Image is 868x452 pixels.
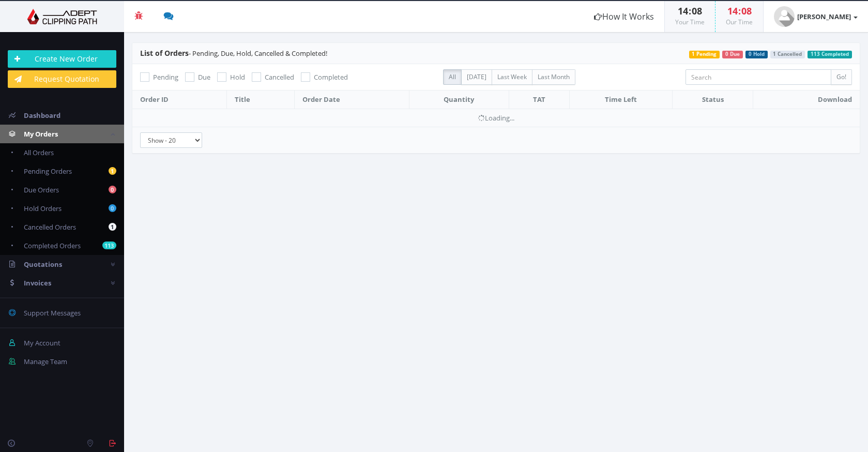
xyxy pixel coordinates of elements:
[738,5,741,17] span: :
[584,1,664,32] a: How It Works
[444,95,474,104] span: Quantity
[109,186,116,193] b: 0
[24,308,81,318] span: Support Messages
[24,167,72,176] span: Pending Orders
[230,72,245,82] span: Hold
[8,9,116,24] img: Adept Graphics
[770,51,805,58] span: 1 Cancelled
[140,49,327,58] span: - Pending, Due, Hold, Cancelled & Completed!
[673,91,753,109] th: Status
[153,72,178,82] span: Pending
[689,51,720,58] span: 1 Pending
[492,69,532,85] label: Last Week
[8,70,116,88] a: Request Quotation
[102,242,116,249] b: 113
[461,69,492,85] label: [DATE]
[109,223,116,231] b: 1
[741,5,752,17] span: 08
[692,5,702,17] span: 08
[294,91,409,109] th: Order Date
[132,91,227,109] th: Order ID
[24,338,60,348] span: My Account
[24,204,62,213] span: Hold Orders
[24,260,62,269] span: Quotations
[265,72,294,82] span: Cancelled
[132,109,860,127] td: Loading...
[797,12,851,21] strong: [PERSON_NAME]
[678,5,688,17] span: 14
[24,278,51,288] span: Invoices
[227,91,294,109] th: Title
[24,148,54,157] span: All Orders
[722,51,743,58] span: 0 Due
[831,69,852,85] input: Go!
[764,1,868,32] a: [PERSON_NAME]
[24,222,76,232] span: Cancelled Orders
[109,204,116,212] b: 0
[808,51,852,58] span: 113 Completed
[745,51,768,58] span: 0 Hold
[24,129,58,139] span: My Orders
[24,357,67,366] span: Manage Team
[24,241,81,250] span: Completed Orders
[140,48,189,58] span: List of Orders
[24,185,59,194] span: Due Orders
[686,69,831,85] input: Search
[774,6,795,27] img: user_default.jpg
[8,50,116,68] a: Create New Order
[675,18,705,26] small: Your Time
[688,5,692,17] span: :
[727,5,738,17] span: 14
[570,91,673,109] th: Time Left
[753,91,860,109] th: Download
[24,111,60,120] span: Dashboard
[509,91,570,109] th: TAT
[726,18,753,26] small: Our Time
[109,167,116,175] b: 1
[198,72,210,82] span: Due
[314,72,348,82] span: Completed
[443,69,462,85] label: All
[532,69,575,85] label: Last Month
